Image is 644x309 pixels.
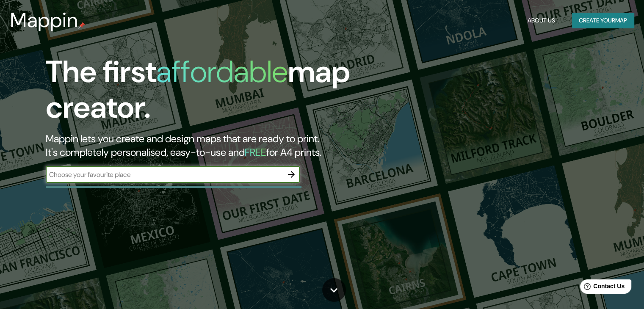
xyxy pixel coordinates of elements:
[524,13,558,28] button: About Us
[46,170,283,179] input: Choose your favourite place
[46,132,368,159] h2: Mappin lets you create and design maps that are ready to print. It's completely personalised, eas...
[78,22,85,29] img: mappin-pin
[245,146,266,159] h5: FREE
[46,54,368,132] h1: The first map creator.
[10,8,78,32] h3: Mappin
[572,13,634,28] button: Create yourmap
[156,52,288,91] h1: affordable
[569,276,635,300] iframe: Help widget launcher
